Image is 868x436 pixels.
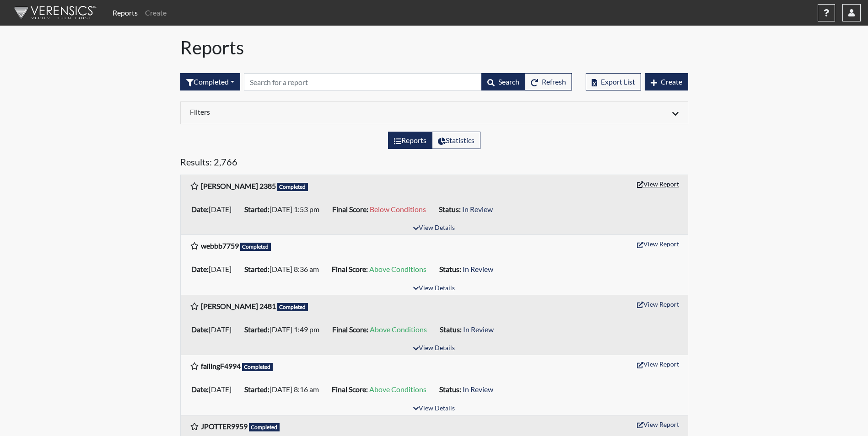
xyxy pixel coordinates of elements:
b: Status: [439,205,461,213]
label: View statistics about completed interviews [432,132,480,149]
b: Date: [191,385,209,393]
span: Search [498,77,519,86]
div: Filter by interview status [180,73,240,90]
span: Create [661,77,682,86]
h5: Results: 2,766 [180,156,688,171]
b: Date: [191,205,209,213]
b: Date: [191,265,209,273]
li: [DATE] 8:16 am [241,382,328,397]
li: [DATE] 8:36 am [241,262,328,276]
b: webbb7759 [201,241,239,250]
span: Export List [601,77,635,86]
span: Completed [242,363,273,371]
b: failingF4994 [201,362,241,370]
b: [PERSON_NAME] 2385 [201,181,276,190]
li: [DATE] [188,202,241,217]
span: Completed [249,423,280,431]
b: Final Score: [332,325,368,334]
button: View Details [409,403,459,415]
button: View Report [633,177,683,191]
button: View Report [633,237,683,251]
li: [DATE] [188,262,241,276]
span: Completed [277,183,308,191]
div: Click to expand/collapse filters [183,107,685,118]
span: Refresh [542,77,566,86]
span: Completed [277,303,308,311]
span: In Review [462,205,493,213]
span: In Review [463,385,493,393]
button: Completed [180,73,240,90]
li: [DATE] 1:49 pm [241,322,329,337]
b: Date: [191,325,209,334]
b: Started: [244,385,270,393]
span: Above Conditions [369,265,426,273]
span: Completed [240,243,271,251]
li: [DATE] [188,322,241,337]
button: Search [481,73,525,90]
b: Started: [244,265,270,273]
button: Create [645,73,688,90]
b: [PERSON_NAME] 2481 [201,302,276,310]
a: Reports [109,4,141,22]
span: In Review [463,265,493,273]
b: Started: [244,325,270,334]
b: JPOTTER9959 [201,422,248,431]
span: Below Conditions [370,205,426,213]
li: [DATE] 1:53 pm [241,202,329,217]
h6: Filters [190,107,427,116]
b: Final Score: [332,205,368,213]
button: Refresh [525,73,572,90]
b: Started: [244,205,270,213]
button: Export List [586,73,641,90]
span: Above Conditions [369,385,426,393]
b: Final Score: [332,265,368,273]
input: Search by Registration ID, Interview Number, or Investigation Name. [244,73,482,90]
a: Create [141,4,170,22]
button: View Report [633,297,683,311]
span: In Review [463,325,494,334]
button: View Details [409,222,459,234]
span: Above Conditions [370,325,427,334]
label: View the list of reports [388,132,432,149]
li: [DATE] [188,382,241,397]
b: Status: [439,385,461,393]
h1: Reports [180,37,688,58]
b: Status: [440,325,462,334]
button: View Details [409,282,459,295]
b: Status: [439,265,461,273]
button: View Report [633,417,683,431]
b: Final Score: [332,385,368,393]
button: View Details [409,342,459,355]
button: View Report [633,357,683,371]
